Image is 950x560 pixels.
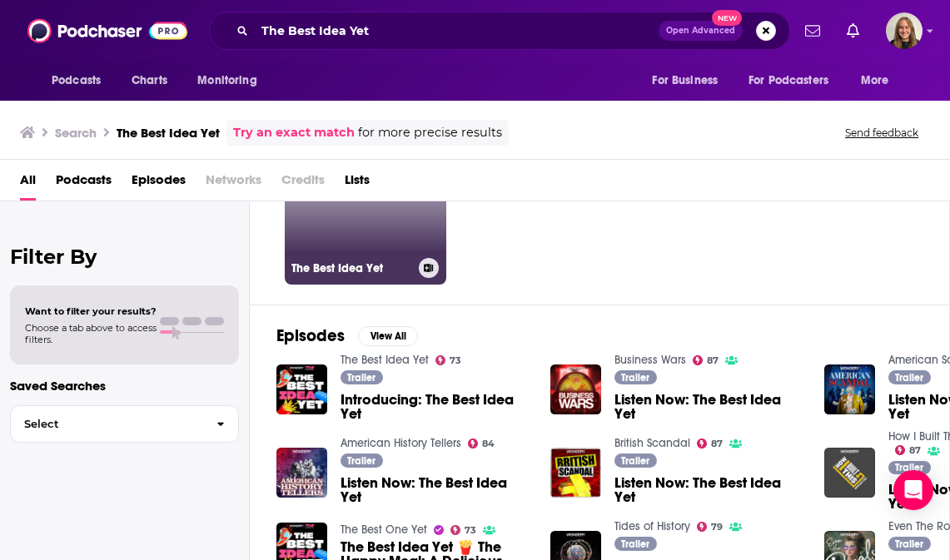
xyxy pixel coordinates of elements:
[121,65,177,97] a: Charts
[27,15,187,47] img: Podchaser - Follow, Share and Rate Podcasts
[206,166,261,201] span: Networks
[341,476,530,504] a: Listen Now: The Best Idea Yet
[341,523,427,537] a: The Best One Yet
[276,325,418,346] a: EpisodesView All
[861,69,889,92] span: More
[482,440,495,448] span: 84
[341,393,530,421] a: Introducing: The Best Idea Yet
[358,123,502,142] span: for more precise results
[10,245,239,269] h2: Filter By
[886,12,923,49] img: User Profile
[738,65,853,97] button: open menu
[285,123,446,285] a: 73The Best Idea Yet
[186,65,278,97] button: open menu
[209,12,790,50] div: Search podcasts, credits, & more...
[652,69,718,92] span: For Business
[621,539,649,549] span: Trailer
[10,378,239,394] p: Saved Searches
[895,539,923,549] span: Trailer
[621,456,649,466] span: Trailer
[893,470,933,510] div: Open Intercom Messenger
[895,373,923,383] span: Trailer
[358,326,418,346] button: View All
[824,448,875,498] img: Listen Now: The Best Idea Yet
[614,519,690,533] a: Tides of History
[25,322,157,345] span: Choose a tab above to access filters.
[712,10,742,26] span: New
[895,445,922,455] a: 87
[840,17,866,45] a: Show notifications dropdown
[749,69,828,92] span: For Podcasters
[550,364,601,415] img: Listen Now: The Best Idea Yet
[840,126,923,140] button: Send feedback
[276,448,327,498] img: Listen Now: The Best Idea Yet
[621,373,649,383] span: Trailer
[450,357,461,364] span: 73
[450,525,477,535] a: 73
[909,447,921,454] span: 87
[11,419,203,429] span: Select
[614,353,686,367] a: Business Wars
[697,522,724,532] a: 79
[347,456,376,466] span: Trailer
[849,65,910,97] button: open menu
[453,123,614,285] a: 63
[659,21,743,41] button: Open AdvancedNew
[52,69,101,92] span: Podcasts
[465,527,476,534] span: 73
[341,436,461,450] a: American History Tellers
[697,439,724,448] a: 87
[640,65,739,97] button: open menu
[233,123,355,142] a: Try an exact match
[132,166,186,201] a: Episodes
[25,305,157,317] span: Want to filter your results?
[40,65,122,97] button: open menu
[550,448,601,498] img: Listen Now: The Best Idea Yet
[281,166,325,201] span: Credits
[693,355,719,365] a: 87
[435,355,462,365] a: 73
[886,12,923,49] span: Logged in as ewalper
[347,373,376,383] span: Trailer
[341,353,429,367] a: The Best Idea Yet
[132,69,167,92] span: Charts
[291,261,412,275] h3: The Best Idea Yet
[614,476,804,504] a: Listen Now: The Best Idea Yet
[55,125,97,141] h3: Search
[614,393,804,421] a: Listen Now: The Best Idea Yet
[707,357,719,364] span: 87
[886,12,923,49] button: Show profile menu
[117,125,220,141] h3: The Best Idea Yet
[666,27,735,35] span: Open Advanced
[895,463,923,473] span: Trailer
[56,166,112,201] a: Podcasts
[10,405,239,443] button: Select
[614,436,690,450] a: British Scandal
[20,166,36,201] a: All
[711,440,723,448] span: 87
[276,364,327,415] img: Introducing: The Best Idea Yet
[345,166,370,201] a: Lists
[711,523,723,531] span: 79
[824,364,875,415] img: Listen Now: The Best Idea Yet
[798,17,827,45] a: Show notifications dropdown
[197,69,256,92] span: Monitoring
[620,123,782,285] a: 5
[255,17,659,44] input: Search podcasts, credits, & more...
[468,439,495,448] a: 84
